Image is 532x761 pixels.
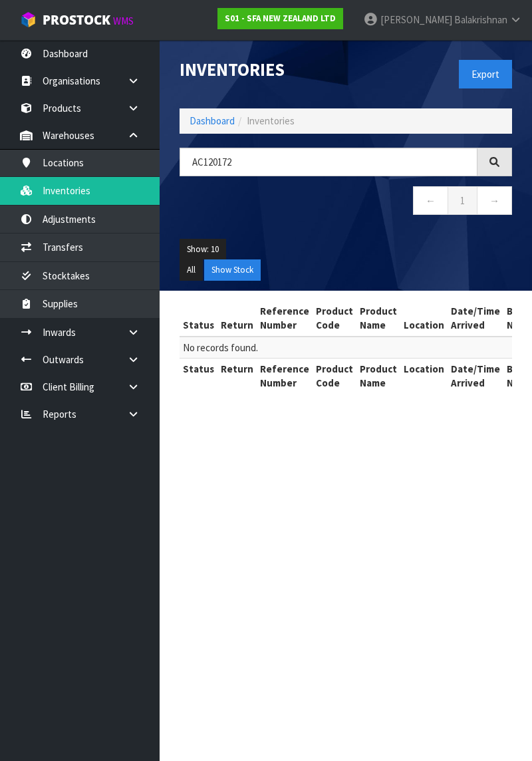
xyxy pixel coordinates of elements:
[400,301,448,337] th: Location
[313,301,356,337] th: Product Code
[204,259,261,281] button: Show Stock
[217,8,343,29] a: S01 - SFA NEW ZEALAND LTD
[380,13,452,26] span: [PERSON_NAME]
[180,60,336,79] h1: Inventories
[180,148,477,176] input: Search inventories
[313,358,356,393] th: Product Code
[43,11,110,29] span: ProStock
[413,186,448,215] a: ←
[477,186,512,215] a: →
[448,301,503,337] th: Date/Time Arrived
[454,13,507,26] span: Balakrishnan
[217,358,257,393] th: Return
[356,358,400,393] th: Product Name
[217,301,257,337] th: Return
[180,239,226,260] button: Show: 10
[356,301,400,337] th: Product Name
[448,186,477,215] a: 1
[190,114,235,127] a: Dashboard
[113,15,134,27] small: WMS
[448,358,503,393] th: Date/Time Arrived
[180,301,217,337] th: Status
[257,358,313,393] th: Reference Number
[257,301,313,337] th: Reference Number
[180,358,217,393] th: Status
[247,114,295,127] span: Inventories
[180,186,512,219] nav: Page navigation
[180,259,203,281] button: All
[400,358,448,393] th: Location
[20,11,37,28] img: cube-alt.png
[459,60,512,88] button: Export
[225,13,336,24] strong: S01 - SFA NEW ZEALAND LTD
